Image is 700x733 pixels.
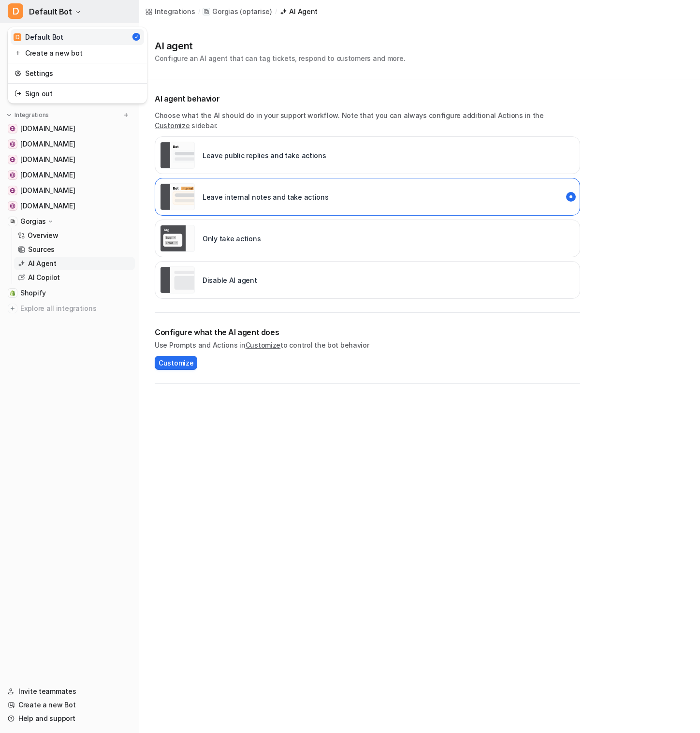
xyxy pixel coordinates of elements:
div: DDefault Bot [8,27,147,103]
span: Default Bot [29,5,72,18]
img: reset [15,48,21,58]
span: D [8,3,23,19]
div: Default Bot [14,32,63,42]
span: D [14,33,21,41]
img: reset [15,68,21,78]
a: Settings [11,65,144,81]
a: Sign out [11,86,144,102]
img: reset [15,88,21,99]
a: Create a new bot [11,45,144,61]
